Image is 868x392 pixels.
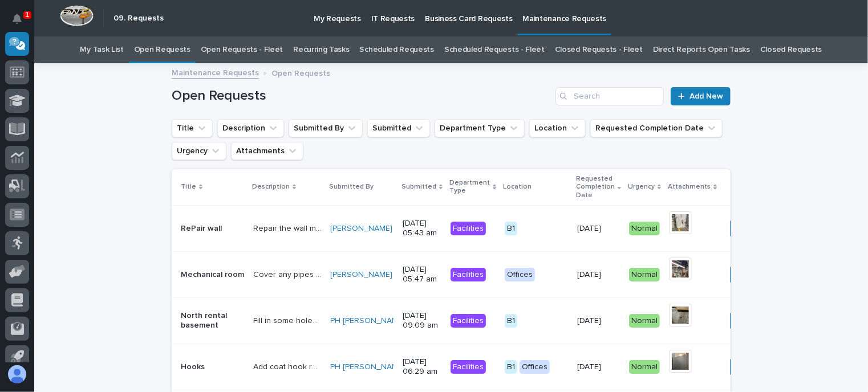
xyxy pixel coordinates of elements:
a: Direct Reports Open Tasks [653,36,750,63]
p: Attachments [668,181,711,193]
div: Normal [629,314,660,328]
div: B1 [505,222,517,236]
div: Normal [629,268,660,282]
a: [PERSON_NAME] [330,224,392,234]
a: PH [PERSON_NAME] [330,362,405,372]
tr: HooksAdd coat hook restroom stalls x 2 (upstairs)Add coat hook restroom stalls x 2 (upstairs) PH ... [172,344,862,390]
p: Urgency [628,181,655,193]
button: Requested Completion Date [590,119,723,137]
tr: RePair wallRepair the wall metal by door 11Repair the wall metal by door 11 [PERSON_NAME] [DATE] ... [172,205,862,251]
p: Fill in some holes in the concrete [253,314,323,326]
p: Requested Completion Date [576,173,615,202]
p: Submitted By [329,181,374,193]
a: Add New [671,87,731,105]
button: Assign [730,219,769,238]
p: [DATE] [577,270,620,280]
p: [DATE] [577,316,620,326]
div: Facilities [451,314,486,328]
p: North rental basement [181,311,244,330]
a: Maintenance Requests [172,66,259,79]
button: Description [217,119,284,137]
button: Submitted [367,119,430,137]
h2: 09. Requests [113,14,164,23]
button: Department Type [435,119,525,137]
a: Closed Requests - Fleet [555,36,643,63]
p: Department Type [449,177,490,198]
img: Workspace Logo [60,5,94,26]
p: 1 [25,11,29,19]
a: Recurring Tasks [293,36,349,63]
p: Repair the wall metal by door 11 [253,222,323,234]
button: Submitted By [289,119,363,137]
button: Assign [730,358,769,376]
p: Mechanical room [181,270,244,280]
span: Add New [689,92,723,100]
button: Title [172,119,213,137]
input: Search [555,87,664,105]
a: [PERSON_NAME] [330,270,392,280]
p: Location [504,181,532,193]
a: Open Requests [134,36,190,63]
p: Description [252,181,290,193]
a: PH [PERSON_NAME] [330,316,405,326]
p: Open Requests [271,66,330,79]
div: Normal [629,222,660,236]
div: B1 [505,360,517,374]
tr: Mechanical roomCover any pipes that may sweat in the summer in the building one downstairs, mecha... [172,251,862,297]
button: Urgency [172,142,226,160]
p: [DATE] 05:47 am [403,265,441,284]
div: Offices [520,360,550,374]
div: Notifications1 [14,14,29,32]
button: users-avatar [5,362,29,386]
tr: North rental basementFill in some holes in the concreteFill in some holes in the concrete PH [PER... [172,297,862,344]
button: Location [529,119,586,137]
button: Assign [730,312,769,330]
p: [DATE] [577,224,620,234]
button: Assign [730,266,769,284]
div: Offices [505,268,535,282]
button: Attachments [231,142,303,160]
p: [DATE] [577,362,620,372]
a: My Task List [80,36,124,63]
a: Scheduled Requests - Fleet [444,36,545,63]
p: Add coat hook restroom stalls x 2 (upstairs) [253,360,323,372]
h1: Open Requests [172,88,551,104]
p: Cover any pipes that may sweat in the summer in the building one downstairs, mechanical room [253,268,323,280]
p: [DATE] 05:43 am [403,219,441,238]
div: Normal [629,360,660,374]
p: RePair wall [181,224,244,234]
p: [DATE] 06:29 am [403,357,441,377]
a: Scheduled Requests [360,36,434,63]
div: Facilities [451,222,486,236]
p: [DATE] 09:09 am [403,311,441,330]
p: Hooks [181,362,244,372]
div: Facilities [451,268,486,282]
button: Notifications [5,7,29,31]
p: Submitted [401,181,436,193]
div: B1 [505,314,517,328]
p: Title [181,181,196,193]
a: Closed Requests [760,36,822,63]
a: Open Requests - Fleet [201,36,283,63]
div: Facilities [451,360,486,374]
